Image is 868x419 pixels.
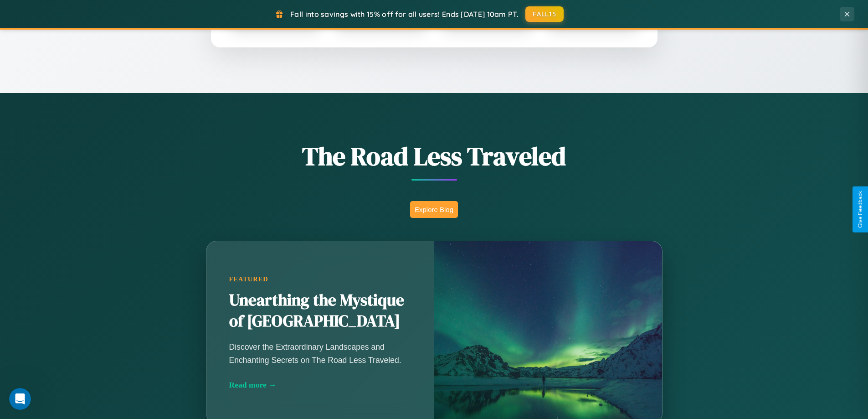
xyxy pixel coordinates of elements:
div: Featured [229,275,411,283]
h1: The Road Less Traveled [161,139,708,174]
div: Give Feedback [857,191,863,228]
button: FALL15 [525,6,564,22]
iframe: Intercom live chat [9,388,31,410]
button: Explore Blog [410,201,458,218]
span: Fall into savings with 15% off for all users! Ends [DATE] 10am PT. [290,10,519,19]
h2: Unearthing the Mystique of [GEOGRAPHIC_DATA] [229,290,411,332]
p: Discover the Extraordinary Landscapes and Enchanting Secrets on The Road Less Traveled. [229,341,411,366]
div: Read more → [229,380,411,390]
